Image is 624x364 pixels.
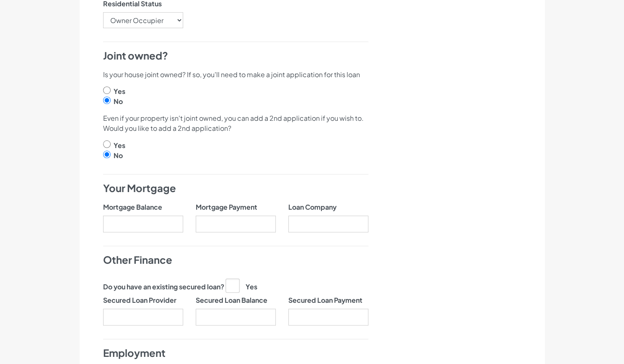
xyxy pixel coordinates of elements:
label: Do you have an existing secured loan? [103,282,224,292]
h4: Joint owned? [103,49,368,63]
p: Even if your property isn't joint owned, you can add a 2nd application if you wish to. Would you ... [103,113,368,133]
label: Loan Company [288,202,337,212]
p: Is your house joint owned? If so, you'll need to make a joint application for this loan [103,70,368,80]
label: Secured Loan Balance [196,295,267,305]
label: Secured Loan Payment [288,295,362,305]
label: No [114,151,123,161]
label: Yes [225,278,257,292]
label: Yes [114,86,125,96]
h4: Employment [103,346,368,360]
h4: Your Mortgage [103,181,368,195]
label: Secured Loan Provider [103,295,176,305]
h4: Other Finance [103,253,368,267]
label: Mortgage Payment [196,202,257,212]
label: Mortgage Balance [103,202,162,212]
label: Yes [114,140,125,151]
label: No [114,96,123,107]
